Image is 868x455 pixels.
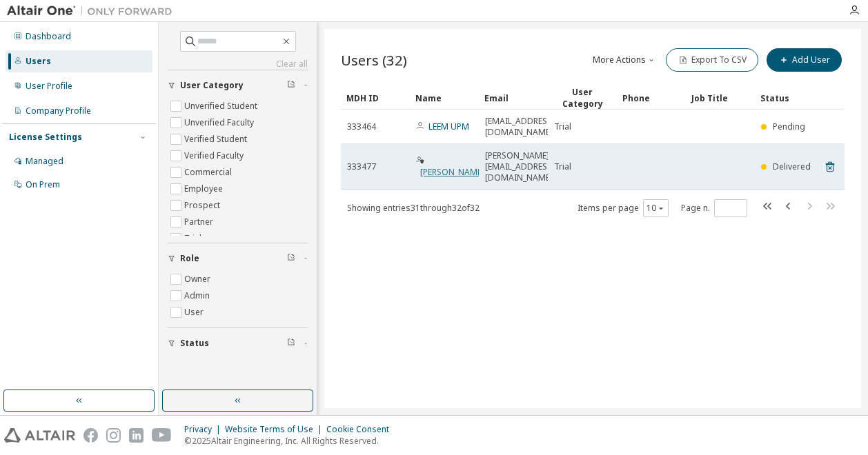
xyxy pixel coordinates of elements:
img: altair_logo.svg [4,428,75,443]
span: Items per page [578,199,669,217]
button: Add User [767,48,842,72]
span: Trial [554,161,571,172]
label: Prospect [184,197,223,214]
span: Clear filter [287,80,295,91]
span: Showing entries 31 through 32 of 32 [347,202,480,214]
div: Company Profile [26,105,91,117]
button: 10 [647,203,665,214]
span: User Category [180,80,244,91]
label: Verified Student [184,131,250,148]
img: facebook.svg [83,428,98,443]
label: Unverified Student [184,98,260,114]
img: linkedin.svg [129,428,144,443]
img: instagram.svg [106,428,121,443]
a: LEEM UPM [428,121,469,132]
button: User Category [168,70,308,101]
span: Delivered [773,161,811,172]
div: User Category [553,86,611,110]
div: Cookie Consent [326,424,397,435]
span: Status [180,338,209,349]
label: User [184,304,206,321]
label: Employee [184,181,226,197]
label: Owner [184,271,213,287]
span: 333464 [347,121,376,132]
span: 333477 [347,161,376,172]
label: Verified Faculty [184,148,246,164]
img: Altair One [7,4,179,18]
div: Name [415,87,473,109]
button: Status [168,328,308,358]
span: Role [180,253,199,264]
span: Clear filter [287,253,295,264]
div: Dashboard [26,31,71,42]
span: Trial [554,121,571,132]
div: MDH ID [346,87,404,109]
label: Unverified Faculty [184,114,257,131]
div: Managed [26,156,63,167]
div: User Profile [26,81,72,92]
img: youtube.svg [152,428,172,443]
button: Export To CSV [666,48,758,72]
div: Website Terms of Use [225,424,326,435]
span: Page n. [681,199,747,217]
div: Status [760,87,818,109]
a: [PERSON_NAME] [420,166,484,178]
label: Admin [184,287,213,304]
span: Clear filter [287,338,295,349]
a: Clear all [168,59,308,70]
div: Phone [622,87,680,109]
button: More Actions [591,48,658,72]
div: Email [484,87,542,109]
div: On Prem [26,179,60,190]
p: © 2025 Altair Engineering, Inc. All Rights Reserved. [184,435,397,447]
span: Pending [773,121,805,132]
div: Job Title [691,87,749,109]
label: Trial [184,230,204,247]
div: Users [26,56,51,67]
span: Users (32) [341,50,407,70]
div: License Settings [9,132,82,143]
button: Role [168,243,308,274]
label: Commercial [184,164,235,181]
span: [EMAIL_ADDRESS][DOMAIN_NAME] [485,116,555,138]
label: Partner [184,214,216,230]
span: [PERSON_NAME][EMAIL_ADDRESS][DOMAIN_NAME] [485,150,555,183]
div: Privacy [184,424,225,435]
